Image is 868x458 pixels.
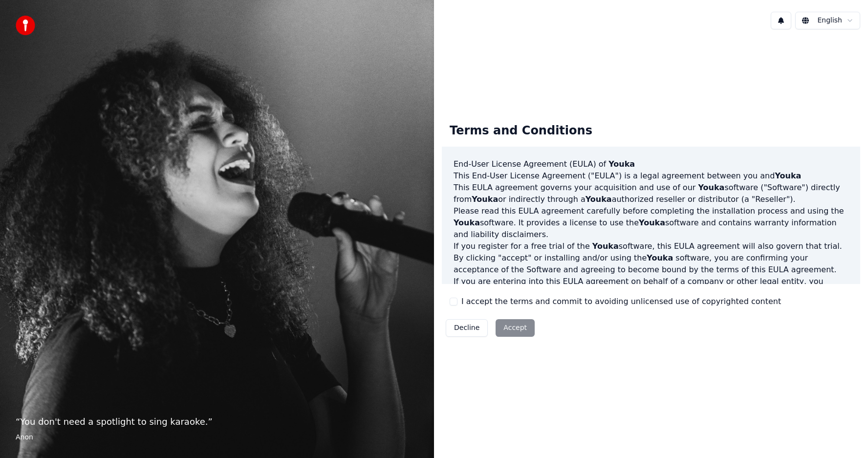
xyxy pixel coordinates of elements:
[454,218,480,227] span: Youka
[586,195,612,204] span: Youka
[608,159,635,169] span: Youka
[442,115,600,147] div: Terms and Conditions
[454,182,848,205] p: This EULA agreement governs your acquisition and use of our software ("Software") directly from o...
[16,16,35,35] img: youka
[454,205,848,240] p: Please read this EULA agreement carefully before completing the installation process and using th...
[592,241,619,251] span: Youka
[775,171,801,180] span: Youka
[446,319,488,337] button: Decline
[472,195,498,204] span: Youka
[454,276,848,334] p: If you are entering into this EULA agreement on behalf of a company or other legal entity, you re...
[454,158,848,170] h3: End-User License Agreement (EULA) of
[461,296,781,307] label: I accept the terms and commit to avoiding unlicensed use of copyrighted content
[16,433,418,442] footer: Anon
[698,183,724,192] span: Youka
[639,218,665,227] span: Youka
[454,170,848,182] p: This End-User License Agreement ("EULA") is a legal agreement between you and
[16,415,418,429] p: “ You don't need a spotlight to sing karaoke. ”
[647,253,673,262] span: Youka
[454,240,848,276] p: If you register for a free trial of the software, this EULA agreement will also govern that trial...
